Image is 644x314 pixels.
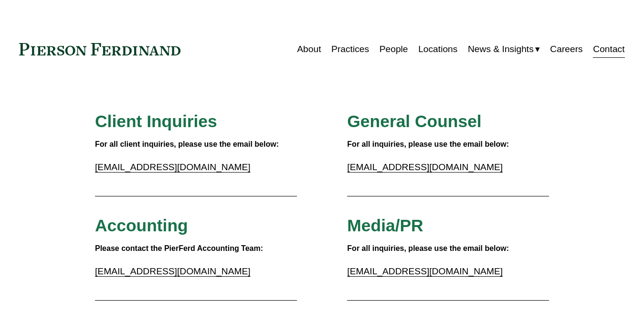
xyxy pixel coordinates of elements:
[468,41,534,58] span: News & Insights
[347,162,503,172] a: [EMAIL_ADDRESS][DOMAIN_NAME]
[347,140,509,148] strong: For all inquiries, please use the email below:
[95,266,251,276] a: [EMAIL_ADDRESS][DOMAIN_NAME]
[95,216,188,235] span: Accounting
[331,40,369,58] a: Practices
[347,112,481,131] span: General Counsel
[550,40,582,58] a: Careers
[347,216,423,235] span: Media/PR
[418,40,457,58] a: Locations
[593,40,624,58] a: Contact
[95,244,263,252] strong: Please contact the PierFerd Accounting Team:
[95,112,217,131] span: Client Inquiries
[380,40,408,58] a: People
[95,140,279,148] strong: For all client inquiries, please use the email below:
[347,266,503,276] a: [EMAIL_ADDRESS][DOMAIN_NAME]
[297,40,321,58] a: About
[468,40,540,58] a: folder dropdown
[347,244,509,252] strong: For all inquiries, please use the email below:
[95,162,251,172] a: [EMAIL_ADDRESS][DOMAIN_NAME]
